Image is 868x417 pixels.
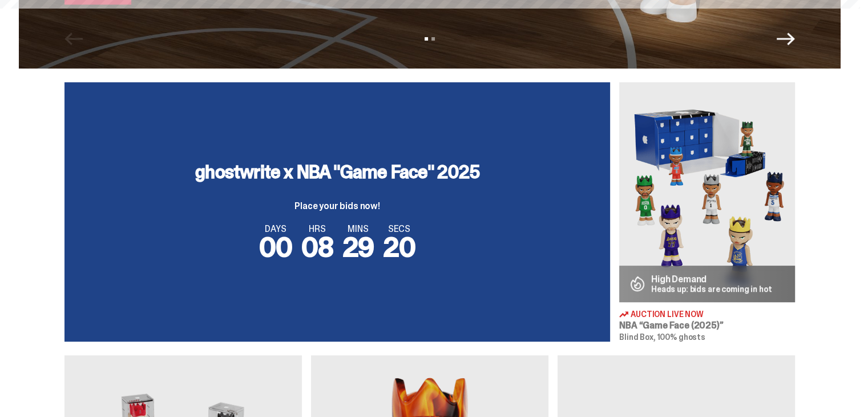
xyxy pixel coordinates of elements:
span: 08 [301,229,333,265]
img: Game Face (2025) [619,82,795,302]
button: Next [777,30,795,48]
a: Game Face (2025) High Demand Heads up: bids are coming in hot Auction Live Now [619,82,795,342]
span: Blind Box, [619,332,656,342]
span: 00 [259,229,292,265]
h3: NBA “Game Face (2025)” [619,321,795,330]
button: View slide 2 [431,37,435,41]
span: DAYS [259,224,292,234]
h3: ghostwrite x NBA "Game Face" 2025 [195,163,479,181]
span: 29 [342,229,374,265]
span: 100% ghosts [657,332,705,342]
span: Auction Live Now [631,310,704,318]
span: MINS [342,224,374,234]
span: SECS [383,224,415,234]
p: Place your bids now! [195,202,479,211]
span: 20 [383,229,415,265]
p: High Demand [651,275,772,284]
span: HRS [301,224,333,234]
p: Heads up: bids are coming in hot [651,285,772,293]
button: View slide 1 [425,37,428,41]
